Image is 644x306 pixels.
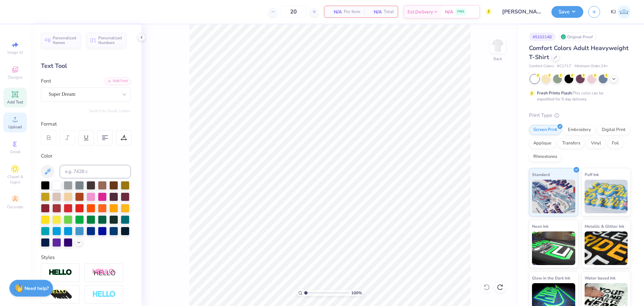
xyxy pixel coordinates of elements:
strong: Fresh Prints Flash: [537,90,573,96]
img: Puff Ink [585,180,628,213]
span: Personalized Numbers [98,36,122,45]
span: Upload [8,124,22,130]
span: N/A [445,8,453,15]
div: # 510214B [529,33,555,41]
span: Puff Ink [585,171,599,178]
input: e.g. 7428 c [60,165,131,178]
div: Original Proof [559,33,596,41]
div: Foil [607,138,623,148]
span: Comfort Colors [529,63,554,69]
span: Water based Ink [585,274,615,281]
span: Metallic & Glitter Ink [585,223,624,230]
span: N/A [368,8,382,15]
span: Add Text [7,99,23,105]
div: Applique [529,138,556,148]
div: Color [41,152,131,160]
div: Print Type [529,112,631,119]
div: Digital Print [597,125,630,135]
span: Minimum Order: 24 + [575,63,608,69]
div: Back [493,56,502,62]
strong: Need help? [24,285,49,292]
div: This color can be expedited for 5 day delivery. [537,90,620,102]
img: Metallic & Glitter Ink [585,231,628,265]
span: Designs [8,75,22,80]
input: – – [280,6,307,18]
img: Back [491,39,504,52]
span: FREE [457,9,464,14]
span: Greek [10,149,20,155]
span: KJ [611,8,616,16]
span: Comfort Colors Adult Heavyweight T-Shirt [529,44,629,61]
img: Shadow [92,268,116,277]
div: Add Font [104,77,131,85]
span: Est. Delivery [408,8,433,15]
input: Untitled Design [497,5,546,18]
div: Transfers [558,138,585,148]
span: Decorate [7,204,23,210]
span: Total [384,8,394,15]
div: Vinyl [587,138,605,148]
div: Rhinestones [529,152,561,162]
div: Styles [41,254,131,261]
img: Stroke [49,269,72,276]
button: Save [551,6,583,18]
span: # C1717 [557,63,571,69]
span: Neon Ink [532,223,548,230]
span: Standard [532,171,550,178]
div: Format [41,120,131,128]
label: Font [41,77,51,85]
img: Standard [532,180,575,213]
a: KJ [611,5,631,18]
img: 3d Illusion [49,289,72,300]
img: Neon Ink [532,231,575,265]
span: 100 % [351,290,362,296]
span: Glow in the Dark Ink [532,274,570,281]
div: Text Tool [41,61,131,71]
img: Negative Space [92,291,116,298]
button: Switch to Greek Letters [89,108,131,114]
span: Per Item [344,8,360,15]
span: Clipart & logos [3,174,27,185]
img: Kendra Jingco [618,5,631,18]
span: N/A [328,8,342,15]
div: Screen Print [529,125,561,135]
div: Embroidery [563,125,595,135]
span: Image AI [7,50,23,55]
span: Personalized Names [53,36,76,45]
